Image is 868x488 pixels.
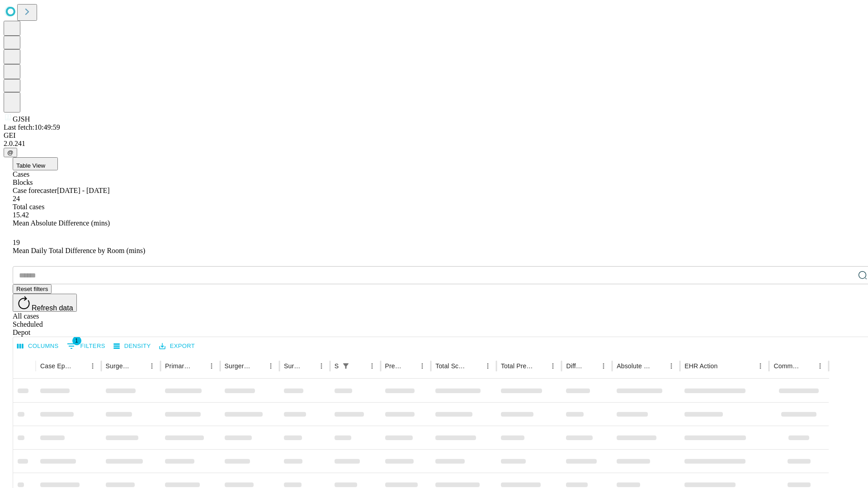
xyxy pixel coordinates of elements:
[13,219,110,227] span: Mean Absolute Difference (mins)
[684,362,717,370] div: EHR Action
[13,284,52,294] button: Reset filters
[435,362,468,370] div: Total Scheduled Duration
[72,336,81,345] span: 1
[774,362,800,370] div: Comments
[4,123,60,131] span: Last fetch: 10:49:59
[106,362,132,370] div: Surgeon Name
[814,360,826,372] button: Menu
[617,362,651,370] div: Absolute Difference
[16,286,48,292] span: Reset filters
[353,360,366,372] button: Sort
[302,360,315,372] button: Sort
[366,360,378,372] button: Menu
[13,239,20,246] span: 19
[13,203,44,211] span: Total cases
[534,360,547,372] button: Sort
[501,362,533,370] div: Total Predicted Duration
[403,360,416,372] button: Sort
[385,362,403,370] div: Predicted In Room Duration
[146,360,158,372] button: Menu
[585,360,597,372] button: Sort
[13,115,30,123] span: GJSH
[4,140,864,148] div: 2.0.241
[340,360,352,372] div: 1 active filter
[469,360,481,372] button: Sort
[13,294,77,312] button: Refresh data
[13,195,20,202] span: 24
[65,339,108,353] button: Show filters
[718,360,731,372] button: Sort
[74,360,86,372] button: Sort
[16,162,45,169] span: Table View
[547,360,559,372] button: Menu
[165,362,191,370] div: Primary Service
[133,360,146,372] button: Sort
[566,362,584,370] div: Difference
[111,339,153,353] button: Density
[335,362,339,370] div: Scheduled In Room Duration
[264,360,277,372] button: Menu
[4,131,864,140] div: GEI
[13,247,145,254] span: Mean Daily Total Difference by Room (mins)
[340,360,352,372] button: Show filters
[157,339,197,353] button: Export
[7,149,14,156] span: @
[32,304,73,312] span: Refresh data
[13,211,29,219] span: 15.42
[40,362,73,370] div: Case Epic Id
[86,360,99,372] button: Menu
[193,360,205,372] button: Sort
[4,148,17,157] button: @
[597,360,610,372] button: Menu
[252,360,264,372] button: Sort
[225,362,251,370] div: Surgery Name
[801,360,814,372] button: Sort
[665,360,678,372] button: Menu
[754,360,767,372] button: Menu
[57,187,109,194] span: [DATE] - [DATE]
[13,187,57,194] span: Case forecaster
[652,360,665,372] button: Sort
[13,157,58,170] button: Table View
[481,360,494,372] button: Menu
[315,360,328,372] button: Menu
[416,360,429,372] button: Menu
[205,360,218,372] button: Menu
[284,362,302,370] div: Surgery Date
[15,339,61,353] button: Select columns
